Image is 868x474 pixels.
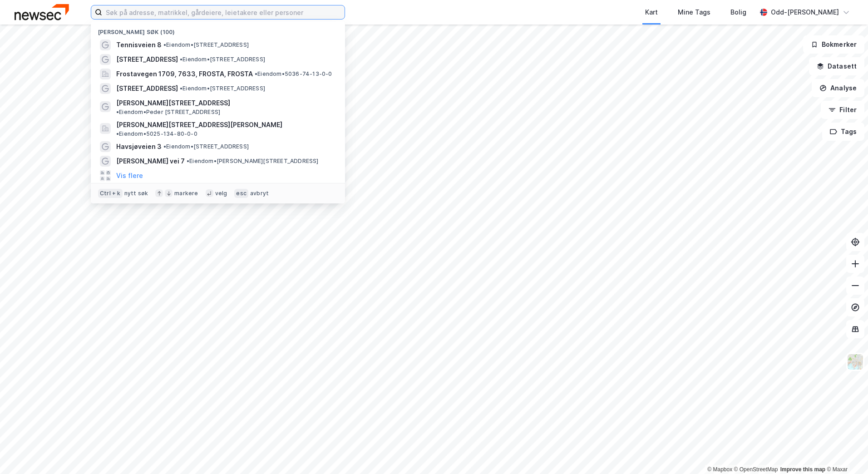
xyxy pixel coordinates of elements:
[124,190,148,197] div: nytt søk
[250,190,269,197] div: avbryt
[823,430,868,474] div: Kontrollprogram for chat
[180,85,265,92] span: Eiendom • [STREET_ADDRESS]
[187,158,319,165] span: Eiendom • [PERSON_NAME][STREET_ADDRESS]
[116,39,162,50] span: Tennisveien 8
[116,69,253,79] span: Frostavegen 1709, 7633, FROSTA, FROSTA
[116,156,185,167] span: [PERSON_NAME] vei 7
[255,70,257,77] span: •
[98,189,123,198] div: Ctrl + k
[116,130,197,138] span: Eiendom • 5025-134-80-0-0
[822,123,864,141] button: Tags
[116,54,178,65] span: [STREET_ADDRESS]
[821,101,864,119] button: Filter
[180,85,182,92] span: •
[163,41,249,49] span: Eiendom • [STREET_ADDRESS]
[116,109,220,116] span: Eiendom • Peder [STREET_ADDRESS]
[116,98,230,109] span: [PERSON_NAME][STREET_ADDRESS]
[803,35,864,54] button: Bokmerker
[734,466,778,473] a: OpenStreetMap
[823,430,868,474] iframe: Chat Widget
[707,466,732,473] a: Mapbox
[116,141,162,152] span: Havsjøveien 3
[91,21,345,38] div: [PERSON_NAME] søk (100)
[116,130,119,137] span: •
[809,57,864,75] button: Datasett
[102,5,345,19] input: Søk på adresse, matrikkel, gårdeiere, leietakere eller personer
[255,70,332,78] span: Eiendom • 5036-74-13-0-0
[180,56,265,63] span: Eiendom • [STREET_ADDRESS]
[645,7,658,18] div: Kart
[163,143,166,150] span: •
[116,109,119,115] span: •
[174,190,198,197] div: markere
[234,189,248,198] div: esc
[847,353,864,370] img: Z
[812,79,864,97] button: Analyse
[180,56,182,63] span: •
[163,143,249,150] span: Eiendom • [STREET_ADDRESS]
[15,4,69,20] img: newsec-logo.f6e21ccffca1b3a03d2d.png
[678,7,710,18] div: Mine Tags
[771,7,839,18] div: Odd-[PERSON_NAME]
[730,7,746,18] div: Bolig
[116,83,178,94] span: [STREET_ADDRESS]
[116,119,282,130] span: [PERSON_NAME][STREET_ADDRESS][PERSON_NAME]
[780,466,825,473] a: Improve this map
[187,158,189,164] span: •
[163,41,166,48] span: •
[116,170,143,181] button: Vis flere
[215,190,227,197] div: velg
